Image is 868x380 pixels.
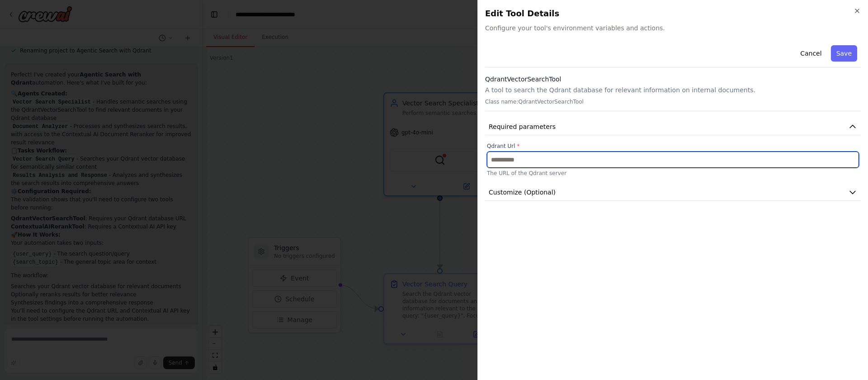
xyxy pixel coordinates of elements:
p: A tool to search the Qdrant database for relevant information on internal documents. [485,85,861,95]
span: Required parameters [489,122,556,131]
p: Class name: QdrantVectorSearchTool [485,98,861,105]
button: Save [831,45,857,62]
label: Qdrant Url [487,142,859,150]
h2: Edit Tool Details [485,7,861,20]
button: Required parameters [485,119,861,135]
p: The URL of the Qdrant server [487,170,859,177]
span: Configure your tool's environment variables and actions. [485,24,861,33]
button: Cancel [795,45,827,62]
h3: QdrantVectorSearchTool [485,75,861,84]
span: Customize (Optional) [489,188,556,197]
button: Customize (Optional) [485,184,861,201]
